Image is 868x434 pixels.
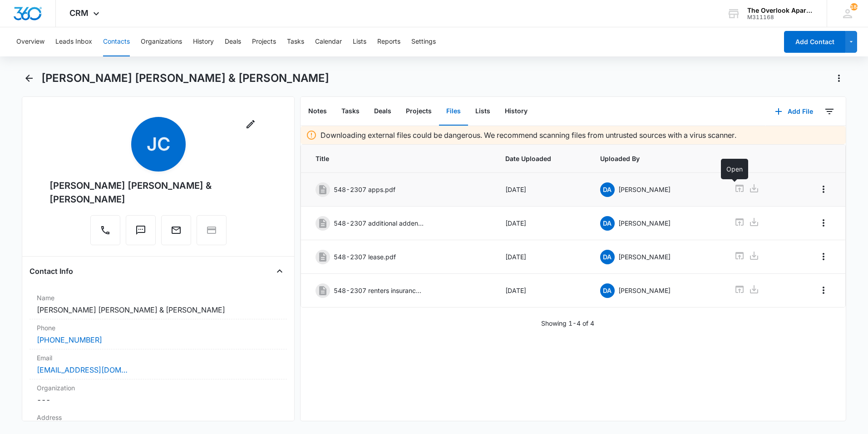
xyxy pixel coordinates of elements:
[600,283,615,298] span: DA
[600,216,615,231] span: DA
[30,266,73,277] h4: Contact Info
[816,182,831,197] button: Overflow Menu
[321,130,736,141] p: Downloading external files could be dangerous. We recommend scanning files from untrusted sources...
[468,97,498,126] button: Lists
[161,229,191,237] a: Email
[399,97,439,126] button: Projects
[126,215,156,245] button: Text
[334,252,396,262] p: 548-2307 lease.pdf
[193,27,214,56] button: History
[816,283,831,298] button: Overflow Menu
[816,216,831,230] button: Overflow Menu
[49,179,267,206] div: [PERSON_NAME] [PERSON_NAME] & [PERSON_NAME]
[600,250,615,264] span: DA
[315,27,342,56] button: Calendar
[353,27,366,56] button: Lists
[131,117,186,172] span: JC
[850,3,858,10] div: notifications count
[141,27,182,56] button: Organizations
[784,31,845,53] button: Add Contact
[30,289,287,319] div: Name[PERSON_NAME] [PERSON_NAME] & [PERSON_NAME]
[37,383,280,393] label: Organization
[494,274,589,308] td: [DATE]
[618,252,671,262] p: [PERSON_NAME]
[37,364,128,375] a: [EMAIL_ADDRESS][DOMAIN_NAME]
[618,286,671,295] p: [PERSON_NAME]
[411,27,436,56] button: Settings
[367,97,399,126] button: Deals
[225,27,241,56] button: Deals
[822,104,837,119] button: Filters
[37,394,280,405] dd: ---
[316,154,483,163] span: Title
[37,413,280,422] label: Address
[252,27,276,56] button: Projects
[103,27,130,56] button: Contacts
[301,97,334,126] button: Notes
[55,27,92,56] button: Leads Inbox
[37,334,102,345] a: [PHONE_NUMBER]
[618,218,671,228] p: [PERSON_NAME]
[721,159,748,179] div: Open
[766,101,822,122] button: Add File
[90,229,120,237] a: Call
[37,304,280,315] dd: [PERSON_NAME] [PERSON_NAME] & [PERSON_NAME]
[30,319,287,349] div: Phone[PHONE_NUMBER]
[850,3,858,10] span: 184
[334,97,367,126] button: Tasks
[22,71,36,86] button: Back
[37,293,280,303] label: Name
[41,71,329,85] h1: [PERSON_NAME] [PERSON_NAME] & [PERSON_NAME]
[287,27,304,56] button: Tasks
[541,318,594,328] p: Showing 1-4 of 4
[126,229,156,237] a: Text
[816,249,831,264] button: Overflow Menu
[161,215,191,245] button: Email
[618,185,671,194] p: [PERSON_NAME]
[272,264,287,278] button: Close
[334,218,424,228] p: 548-2307 additional addendumns.pdf
[16,27,44,56] button: Overview
[37,353,280,363] label: Email
[498,97,535,126] button: History
[439,97,468,126] button: Files
[747,14,814,20] div: account id
[377,27,400,56] button: Reports
[37,323,280,333] label: Phone
[494,207,589,240] td: [DATE]
[600,154,713,163] span: Uploaded By
[30,349,287,379] div: Email[EMAIL_ADDRESS][DOMAIN_NAME]
[600,182,615,197] span: DA
[69,8,89,18] span: CRM
[334,185,395,194] p: 548-2307 apps.pdf
[90,215,120,245] button: Call
[334,286,424,295] p: 548-2307 renters insurance.pdf
[30,379,287,409] div: Organization---
[832,71,846,86] button: Actions
[494,240,589,274] td: [DATE]
[505,154,578,163] span: Date Uploaded
[494,173,589,207] td: [DATE]
[747,7,814,14] div: account name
